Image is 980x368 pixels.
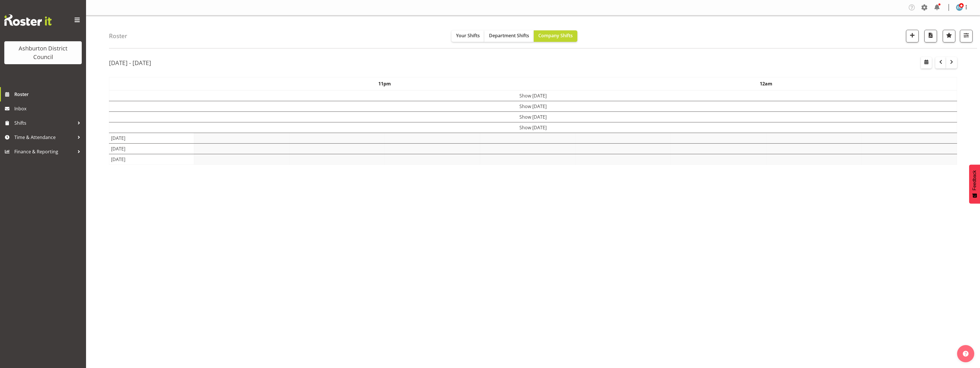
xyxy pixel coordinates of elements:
[109,111,957,122] td: Show [DATE]
[109,90,957,101] td: Show [DATE]
[575,77,957,90] th: 12am
[109,59,151,66] h2: [DATE] - [DATE]
[451,30,484,42] button: Your Shifts
[538,32,573,39] span: Company Shifts
[10,44,76,61] div: Ashburton District Council
[969,165,980,203] button: Feedback - Show survey
[109,101,957,111] td: Show [DATE]
[963,351,969,357] img: help-xxl-2.png
[14,90,83,99] span: Roster
[484,30,534,42] button: Department Shifts
[14,133,75,142] span: Time & Attendance
[109,133,194,143] td: [DATE]
[109,143,194,154] td: [DATE]
[921,57,932,68] button: Select a specific date within the roster.
[956,4,963,11] img: ellen-nicol5656.jpg
[534,30,577,42] button: Company Shifts
[109,154,194,165] td: [DATE]
[943,30,955,42] button: Highlight an important date within the roster.
[109,122,957,133] td: Show [DATE]
[14,147,75,156] span: Finance & Reporting
[109,33,127,39] h4: Roster
[906,30,919,42] button: Add a new shift
[972,170,977,190] span: Feedback
[960,30,973,42] button: Filter Shifts
[924,30,937,42] button: Download a PDF of the roster according to the set date range.
[4,14,52,26] img: Rosterit website logo
[456,32,480,39] span: Your Shifts
[194,77,575,90] th: 11pm
[489,32,529,39] span: Department Shifts
[14,104,83,113] span: Inbox
[14,119,75,127] span: Shifts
